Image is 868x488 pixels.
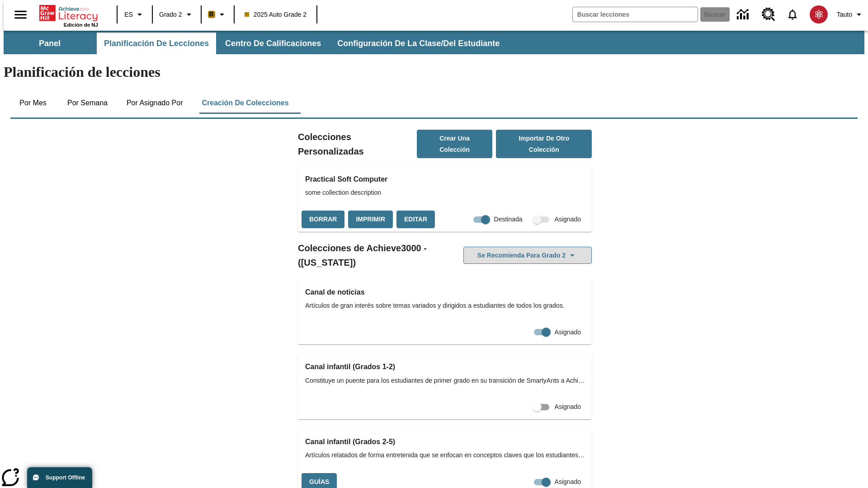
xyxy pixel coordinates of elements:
[348,211,393,228] button: Imprimir, Se abrirá en una ventana nueva
[245,10,307,19] span: 2025 Auto Grade 2
[156,6,198,23] button: Grado: Grado 2, Elige un grado
[97,33,216,54] button: Planificación de lecciones
[494,215,523,224] span: Destinada
[396,211,435,228] button: Editar
[756,2,781,27] a: Centro de recursos, Se abrirá en una pestaña nueva.
[159,10,182,19] span: Grado 2
[7,1,34,28] button: Abrir el menú lateral
[305,286,585,299] h3: Canal de noticias
[731,2,756,27] a: Centro de información
[298,241,445,270] h2: Colecciones de Achieve3000 - ([US_STATE])
[555,402,581,412] span: Asignado
[305,376,585,385] span: Constituye un puente para los estudiantes de primer grado en su transición de SmartyAnts a Achiev...
[124,10,133,19] span: ES
[39,3,98,28] div: Portada
[209,9,214,20] span: B
[194,92,296,114] button: Creación de colecciones
[4,33,508,54] div: Subbarra de navegación
[555,328,581,337] span: Asignado
[305,361,585,373] h3: Canal infantil (Grados 1-2)
[555,477,581,487] span: Asignado
[225,38,321,49] span: Centro de calificaciones
[810,5,828,23] img: avatar image
[5,33,95,54] button: Panel
[573,7,698,22] input: Buscar campo
[60,92,115,114] button: Por semana
[218,33,328,54] button: Centro de calificaciones
[496,130,592,158] button: Importar de otro Colección
[305,173,585,186] h3: Practical Soft Computer
[204,6,231,23] button: Boost El color de la clase es anaranjado claro. Cambiar el color de la clase.
[104,38,209,49] span: Planificación de lecciones
[337,38,500,49] span: Configuración de la clase/del estudiante
[27,467,92,488] button: Support Offline
[4,31,864,54] div: Subbarra de navegación
[305,450,585,460] span: Artículos relatados de forma entretenida que se enfocan en conceptos claves que los estudiantes a...
[417,130,493,158] button: Crear una colección
[837,10,852,19] span: Tauto
[804,3,833,26] button: Escoja un nuevo avatar
[39,38,61,49] span: Panel
[781,3,804,26] a: Notificaciones
[119,92,190,114] button: Por asignado por
[305,301,585,310] span: Artículos de gran interés sobre temas variados y dirigidos a estudiantes de todos los grados.
[330,33,507,54] button: Configuración de la clase/del estudiante
[305,188,585,197] span: some collection description
[305,436,585,448] h3: Canal infantil (Grados 2-5)
[120,6,149,23] button: Lenguaje: ES, Selecciona un idioma
[463,247,592,264] button: Se recomienda para Grado 2
[302,211,344,228] button: Borrar
[555,215,581,224] span: Asignado
[46,474,85,481] span: Support Offline
[64,22,98,28] span: Edición de NJ
[4,64,864,80] h1: Planificación de lecciones
[10,92,56,114] button: Por mes
[39,4,98,22] a: Portada
[298,130,417,159] h2: Colecciones Personalizadas
[833,6,868,23] button: Perfil/Configuración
